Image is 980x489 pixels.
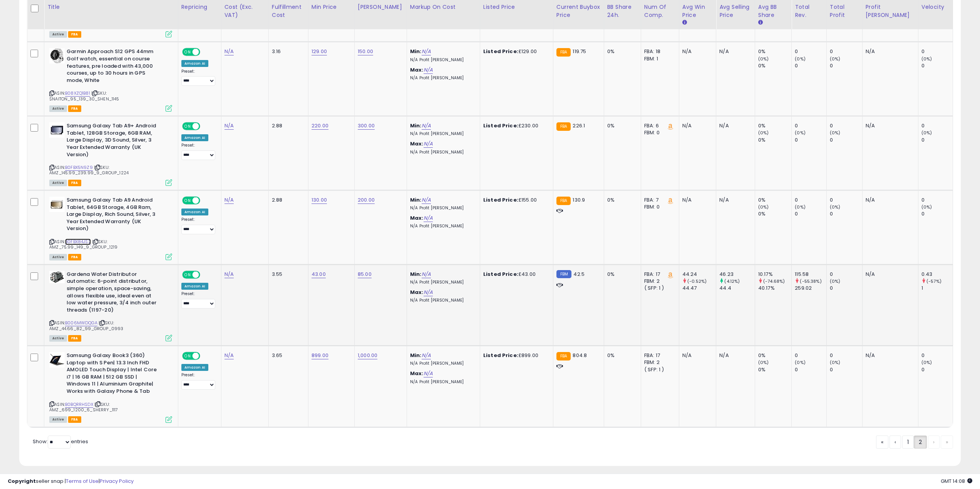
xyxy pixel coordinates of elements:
[183,271,193,278] span: ON
[881,438,883,446] span: «
[483,48,547,55] div: £129.00
[67,122,160,160] b: Samsung Galaxy Tab A9+ Android Tablet, 128GB Storage, 6GB RAM, Large Display, 3D Sound, Silver, 3...
[410,75,474,81] p: N/A Profit [PERSON_NAME]
[921,3,950,11] div: Velocity
[921,122,953,129] div: 0
[181,291,215,309] div: Preset:
[68,254,81,260] span: FBA
[795,285,826,292] div: 259.02
[410,66,424,73] b: Max:
[866,197,912,204] div: N/A
[866,3,915,19] div: Profit [PERSON_NAME]
[830,352,862,359] div: 0
[410,270,422,278] b: Min:
[358,3,404,11] div: [PERSON_NAME]
[358,270,372,278] a: 85.00
[830,210,862,217] div: 0
[49,48,172,111] div: ASIN:
[312,352,328,359] a: 899.00
[758,130,769,136] small: (0%)
[795,62,826,69] div: 0
[358,122,375,130] a: 300.00
[926,278,941,284] small: (-57%)
[67,271,160,315] b: Gardena Water Distributor automatic: 6-point distributor, simple operation, space-saving, allows ...
[49,180,67,186] span: All listings currently available for purchase on Amazon
[224,196,234,204] a: N/A
[224,122,234,130] a: N/A
[199,271,211,278] span: OFF
[49,197,65,212] img: 31FHTWkJz1L._SL40_.jpg
[921,197,953,204] div: 0
[902,436,914,449] a: 1
[830,278,841,284] small: (0%)
[758,62,791,69] div: 0%
[410,57,474,63] p: N/A Profit [PERSON_NAME]
[483,352,547,359] div: £899.00
[65,401,93,408] a: B0BQRRHSDX
[224,3,265,19] div: Cost (Exc. VAT)
[181,134,208,141] div: Amazon AI
[358,196,375,204] a: 200.00
[312,196,327,204] a: 130.00
[644,278,673,285] div: FBM: 2
[49,352,65,367] img: 31GZRboDHBL._SL40_.jpg
[68,180,81,186] span: FBA
[181,364,208,371] div: Amazon AI
[830,48,862,55] div: 0
[67,197,160,234] b: Samsung Galaxy Tab A9 Android Tablet, 64GB Storage, 4GB Ram, Large Display, Rich Sound, Silver, 3...
[312,3,351,11] div: Min Price
[795,271,826,278] div: 115.58
[199,353,211,359] span: OFF
[49,122,65,138] img: 31Z77mu+DWL._SL40_.jpg
[410,370,424,377] b: Max:
[758,19,763,26] small: Avg BB Share.
[49,239,117,250] span: | SKU: AMZ_75.99_149_9_GROUP_1219
[644,122,673,129] div: FBA: 6
[682,122,710,129] div: N/A
[358,352,377,359] a: 1,000.00
[921,204,932,210] small: (0%)
[224,352,234,359] a: N/A
[866,48,912,55] div: N/A
[49,105,67,112] span: All listings currently available for purchase on Amazon
[181,283,208,290] div: Amazon AI
[49,352,172,422] div: ASIN:
[682,48,710,55] div: N/A
[682,197,710,204] div: N/A
[410,289,424,296] b: Max:
[795,137,826,144] div: 0
[422,270,431,278] a: N/A
[687,278,707,284] small: (-0.52%)
[800,278,821,284] small: (-55.38%)
[181,69,215,86] div: Preset:
[49,271,172,340] div: ASIN:
[644,352,673,359] div: FBA: 17
[795,204,806,210] small: (0%)
[556,197,571,205] small: FBA
[68,31,81,38] span: FBA
[49,197,172,259] div: ASIN:
[921,271,953,278] div: 0.43
[921,210,953,217] div: 0
[33,438,88,445] span: Show: entries
[758,204,769,210] small: (0%)
[607,197,635,204] div: 0%
[181,60,208,67] div: Amazon AI
[49,122,172,185] div: ASIN:
[914,436,927,449] a: 2
[644,366,673,373] div: ( SFP: 1 )
[866,352,912,359] div: N/A
[758,271,791,278] div: 10.17%
[100,477,134,485] a: Privacy Policy
[830,271,862,278] div: 0
[424,214,433,222] a: N/A
[49,320,123,331] span: | SKU: AMZ_44.66_82_99_GROUP_0993
[410,205,474,211] p: N/A Profit [PERSON_NAME]
[422,48,431,55] a: N/A
[424,140,433,148] a: N/A
[483,270,518,278] b: Listed Price:
[272,122,302,129] div: 2.88
[483,352,518,359] b: Listed Price:
[830,137,862,144] div: 0
[921,62,953,69] div: 0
